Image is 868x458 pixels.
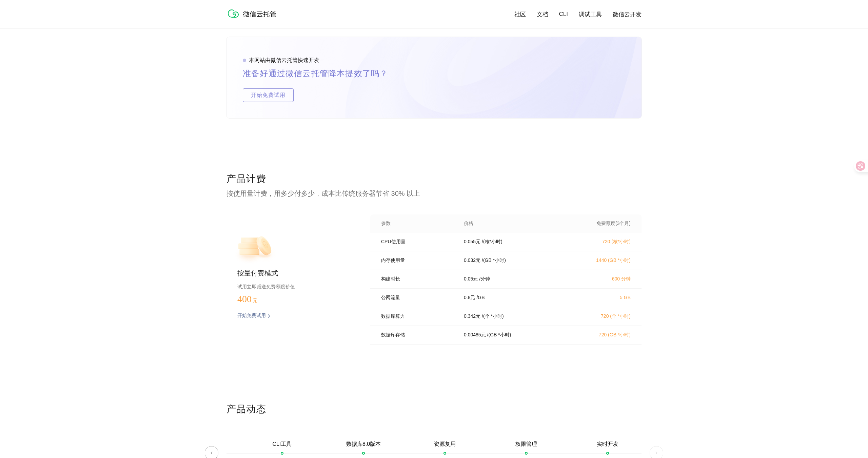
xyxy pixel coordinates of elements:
[434,441,456,448] p: 资源复用
[381,239,454,245] p: CPU使用量
[464,221,473,227] p: 价格
[243,67,404,80] p: 准备好通过微信云托管降本提效了吗？
[226,7,281,20] img: 微信云托管
[243,88,293,102] span: 开始免费试用
[226,172,642,186] p: 产品计费
[226,403,642,416] p: 产品动态
[381,332,454,338] p: 数据库存储
[464,257,480,264] p: 0.032 元
[613,11,642,18] a: 微信云开发
[571,276,631,282] p: 600 分钟
[226,16,281,21] a: 微信云托管
[487,332,511,338] p: / (GB *小时)
[253,298,257,303] span: 元
[476,295,485,301] p: / GB
[537,11,548,18] a: 文档
[571,313,631,319] p: 720 (个 *小时)
[571,295,631,300] p: 5 GB
[571,257,631,264] p: 1440 (GB *小时)
[226,189,642,198] p: 按使用量计费，用多少付多少，成本比传统服务器节省 30% 以上
[482,257,506,264] p: / (GB *小时)
[381,295,454,301] p: 公网流量
[249,57,319,64] p: 本网站由微信云托管快速开发
[579,11,602,18] a: 调试工具
[237,282,349,291] p: 试用立即赠送免费额度价值
[479,276,490,282] p: / 分钟
[237,269,349,278] p: 按量付费模式
[381,257,454,264] p: 内存使用量
[482,313,504,319] p: / (个 *小时)
[515,441,537,448] p: 权限管理
[464,295,475,301] p: 0.8 元
[273,441,292,448] p: CLI工具
[597,441,618,448] p: 实时开发
[464,239,480,245] p: 0.055 元
[514,11,526,18] a: 社区
[559,11,568,18] a: CLI
[237,294,271,305] p: 400
[381,313,454,319] p: 数据库算力
[571,221,631,227] p: 免费额度(3个月)
[381,221,454,227] p: 参数
[464,276,478,282] p: 0.05 元
[346,441,381,448] p: 数据库8.0版本
[571,239,631,245] p: 720 (核*小时)
[381,276,454,282] p: 构建时长
[482,239,502,245] p: / (核*小时)
[237,313,266,319] p: 开始免费试用
[464,313,480,319] p: 0.342 元
[464,332,486,338] p: 0.00485 元
[571,332,631,338] p: 720 (GB *小时)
